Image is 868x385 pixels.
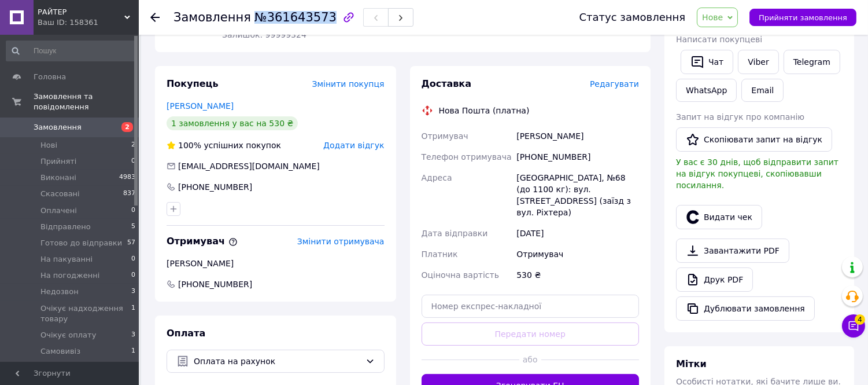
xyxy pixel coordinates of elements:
[676,127,832,152] button: Скопіювати запит на відгук
[749,9,856,26] button: Прийняти замовлення
[514,244,641,265] div: Отримувач
[177,278,253,290] span: [PHONE_NUMBER]
[131,270,135,281] span: 0
[121,122,133,132] span: 2
[194,355,361,368] span: Оплата на рахунок
[167,101,234,111] a: [PERSON_NAME]
[40,222,91,232] span: Відправлено
[323,141,384,150] span: Додати відгук
[855,314,865,325] span: 4
[422,229,488,238] span: Дата відправки
[34,122,82,133] span: Замовлення
[297,237,385,246] span: Змінити отримувача
[131,330,135,340] span: 3
[676,239,789,263] a: Завантажити PDF
[177,181,253,193] div: [PHONE_NUMBER]
[741,79,784,102] button: Email
[514,146,641,167] div: [PHONE_NUMBER]
[131,156,135,167] span: 0
[131,287,135,297] span: 3
[40,270,99,281] span: На погодженні
[759,13,847,22] span: Прийняти замовлення
[167,140,281,151] div: успішних покупок
[40,254,93,265] span: На пакуванні
[422,173,452,182] span: Адреса
[590,79,639,89] span: Редагувати
[702,13,723,22] span: Нове
[131,206,135,216] span: 0
[127,238,135,248] span: 57
[676,358,707,369] span: Мітки
[123,189,135,199] span: 837
[131,140,135,151] span: 2
[131,254,135,265] span: 0
[738,50,778,74] a: Viber
[40,238,122,248] span: Готово до відправки
[422,270,499,280] span: Оціночна вартість
[514,167,641,223] div: [GEOGRAPHIC_DATA], №68 (до 1100 кг): вул. [STREET_ADDRESS] (заїзд з вул. Ріхтера)
[676,267,753,292] a: Друк PDF
[40,156,76,167] span: Прийняті
[167,78,219,89] span: Покупець
[422,295,640,318] input: Номер експрес-накладної
[519,354,541,365] span: або
[784,50,840,74] a: Telegram
[676,79,737,102] a: WhatsApp
[842,314,865,338] button: Чат з покупцем4
[436,105,533,116] div: Нова Пошта (платна)
[40,140,57,151] span: Нові
[178,141,201,150] span: 100%
[40,303,131,324] span: Очікує надходження товару
[131,222,135,232] span: 5
[167,116,298,130] div: 1 замовлення у вас на 530 ₴
[34,72,66,82] span: Головна
[150,12,160,23] div: Повернутися назад
[6,41,136,61] input: Пошук
[222,30,306,39] span: Залишок: 99999324
[422,250,458,259] span: Платник
[254,10,337,24] span: №361643573
[167,328,205,339] span: Оплата
[676,112,804,122] span: Запит на відгук про компанію
[676,205,762,229] button: Видати чек
[312,79,385,89] span: Змінити покупця
[422,131,468,141] span: Отримувач
[422,152,512,162] span: Телефон отримувача
[676,35,762,44] span: Написати покупцеві
[514,126,641,146] div: [PERSON_NAME]
[40,346,80,357] span: Самовивіз
[514,223,641,244] div: [DATE]
[173,10,251,24] span: Замовлення
[34,91,139,112] span: Замовлення та повідомлення
[422,78,472,89] span: Доставка
[40,330,96,340] span: Очікує оплату
[167,258,385,269] div: [PERSON_NAME]
[40,189,80,199] span: Скасовані
[676,296,815,321] button: Дублювати замовлення
[676,157,839,190] span: У вас є 30 днів, щоб відправити запит на відгук покупцеві, скопіювавши посилання.
[119,173,135,183] span: 4983
[38,17,139,28] div: Ваш ID: 158361
[681,50,733,74] button: Чат
[131,346,135,357] span: 1
[40,287,79,297] span: Недозвон
[40,173,76,183] span: Виконані
[178,162,320,171] span: [EMAIL_ADDRESS][DOMAIN_NAME]
[38,7,124,17] span: РАЙТЕР
[579,12,686,23] div: Статус замовлення
[167,236,238,247] span: Отримувач
[40,206,77,216] span: Оплачені
[514,265,641,285] div: 530 ₴
[131,303,135,324] span: 1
